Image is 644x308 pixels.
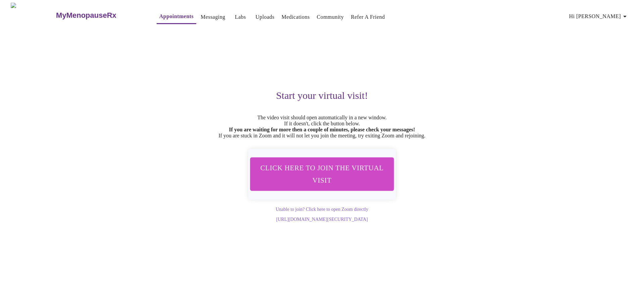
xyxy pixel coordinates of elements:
button: Messaging [198,10,228,24]
a: [URL][DOMAIN_NAME][SECURITY_DATA] [276,217,368,222]
a: Appointments [159,12,194,21]
a: Community [317,12,344,22]
p: The video visit should open automatically in a new window. If it doesn't, click the button below.... [115,115,529,139]
img: MyMenopauseRx Logo [11,3,55,28]
span: Hi [PERSON_NAME] [569,12,629,21]
a: Refer a Friend [351,12,385,22]
a: Messaging [201,12,225,22]
button: Community [314,10,346,24]
a: Unable to join? Click here to open Zoom directly [276,207,368,212]
h3: MyMenopauseRx [56,11,116,20]
button: Medications [279,10,312,24]
button: Appointments [157,10,196,24]
a: Medications [281,12,310,22]
button: Hi [PERSON_NAME] [567,10,632,23]
strong: If you are waiting for more then a couple of minutes, please check your messages! [229,127,415,132]
a: MyMenopauseRx [55,4,143,27]
a: Uploads [256,12,275,22]
h3: Start your virtual visit! [115,90,529,101]
button: Labs [230,10,251,24]
button: Click here to join the virtual visit [250,157,394,191]
a: Labs [235,12,246,22]
span: Click here to join the virtual visit [259,162,385,186]
button: Uploads [253,10,277,24]
button: Refer a Friend [348,10,388,24]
